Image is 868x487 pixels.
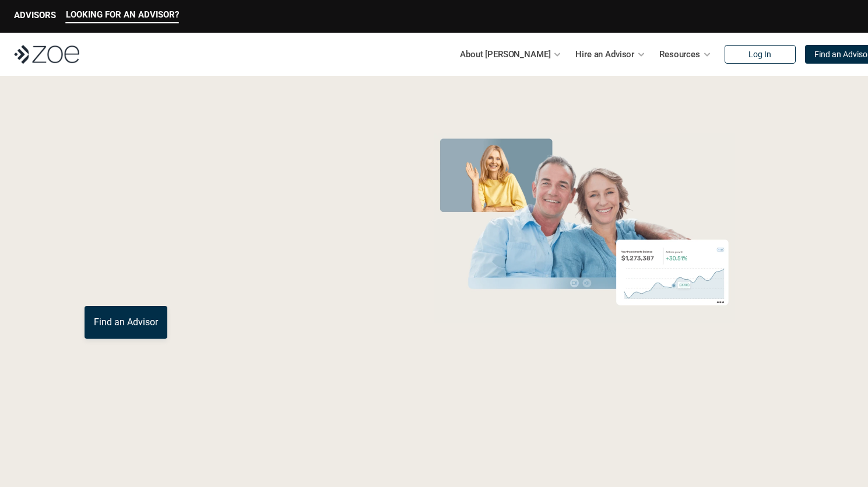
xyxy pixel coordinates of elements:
p: Log In [748,50,771,60]
p: About [PERSON_NAME] [460,46,550,63]
p: Find an Advisor [94,316,158,328]
img: Zoe Financial Hero Image [429,133,740,323]
span: Grow Your Wealth [85,129,344,174]
p: Hire an Advisor [575,46,634,63]
p: You deserve an advisor you can trust. [PERSON_NAME], hire, and invest with vetted, fiduciary, fin... [85,264,385,292]
p: ADVISORS [14,10,56,20]
a: Log In [725,45,796,64]
a: Find an Advisor [85,306,167,339]
span: with a Financial Advisor [85,168,320,252]
p: LOOKING FOR AN ADVISOR? [66,9,179,20]
em: The information in the visuals above is for illustrative purposes only and does not represent an ... [423,330,746,336]
p: Resources [659,46,700,63]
